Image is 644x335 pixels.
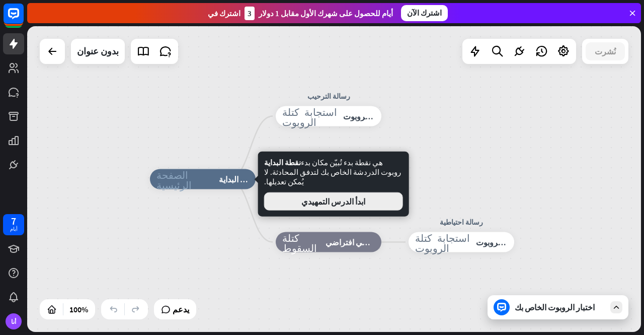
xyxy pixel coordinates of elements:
font: استجابة كتلة الروبوت [415,232,470,252]
font: استجابة كتلة الروبوت [282,106,337,126]
button: افتح أداة الدردشة المباشرة [8,4,38,34]
font: كتلة السقوط [282,232,317,252]
font: رسالة احتياطية [440,218,483,227]
font: نقطة البداية [219,174,257,184]
font: أيام [10,226,18,232]
font: يدعم [173,304,189,314]
font: 3 [248,9,252,18]
button: نُشرت [586,42,625,60]
font: أنا [11,318,16,325]
font: هي نقطة بدء تُبيّن مكان بدء روبوت الدردشة الخاص بك لتدفق المحادثة. لا يُمكن تعديلها. [264,158,401,186]
font: 7 [11,215,16,227]
font: استجابة الروبوت [476,237,529,247]
a: 7 أيام [3,214,24,235]
font: بدون عنوان [77,45,119,57]
font: ابدأ الدرس التمهيدي [301,196,365,207]
font: استجابة الروبوت [343,111,396,121]
font: الصفحة الرئيسية_2 [156,169,192,189]
font: اشترك في [208,9,240,18]
button: ابدأ الدرس التمهيدي [264,192,403,211]
font: نقطة البداية [264,158,301,167]
font: رسالة الترحيب [307,92,350,101]
font: نُشرت [595,46,616,56]
font: 100% [69,304,88,314]
font: أيام للحصول على شهرك الأول مقابل 1 دولار [259,9,393,18]
font: خيار احتياطي افتراضي [326,237,399,247]
div: بدون عنوان [77,39,119,64]
font: اختبار الروبوت الخاص بك [515,302,595,312]
font: اشترك الآن [407,8,442,18]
